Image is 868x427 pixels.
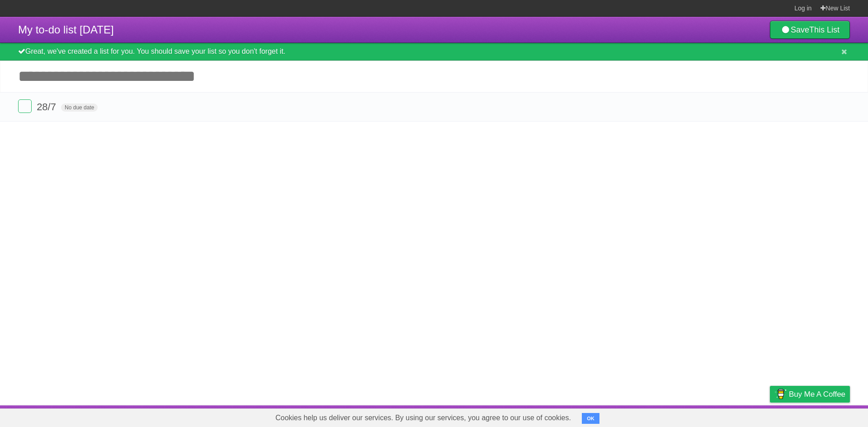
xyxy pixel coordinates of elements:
a: Suggest a feature [793,408,850,425]
button: OK [582,413,599,424]
span: No due date [61,103,98,112]
a: Privacy [758,408,782,425]
span: Buy me a coffee [789,386,845,402]
img: Buy me a coffee [774,386,787,402]
a: About [650,408,669,425]
label: Done [18,99,32,113]
a: Buy me a coffee [770,386,850,403]
b: This List [809,25,840,34]
span: My to-do list [DATE] [18,23,114,36]
span: Cookies help us deliver our services. By using our services, you agree to our use of cookies. [266,409,580,427]
a: Developers [679,408,716,425]
span: 28/7 [37,101,58,113]
a: SaveThis List [770,21,850,39]
a: Terms [727,408,747,425]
